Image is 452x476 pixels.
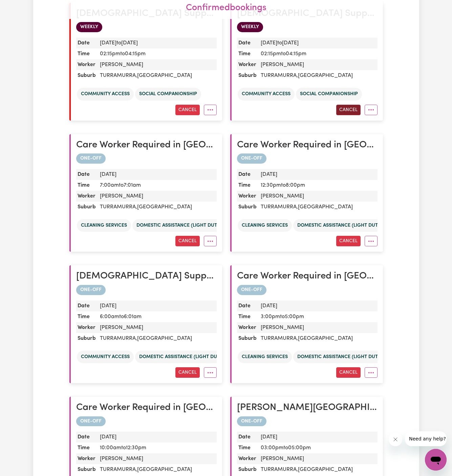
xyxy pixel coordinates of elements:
[237,285,378,295] div: one-off booking
[425,449,447,471] iframe: Button to launch messaging window
[237,38,258,48] dt: Date
[76,153,106,164] span: ONE-OFF
[238,351,292,364] li: Cleaning services
[258,202,378,212] dd: TURRAMURRA , [GEOGRAPHIC_DATA]
[293,219,404,232] li: Domestic assistance (light duties only)
[238,219,292,232] li: Cleaning services
[135,351,246,364] li: Domestic assistance (light duties only)
[132,219,243,232] li: Domestic assistance (light duties only)
[277,40,299,46] span: to [DATE]
[258,311,378,322] dd: 3:00pm to 5:00pm
[237,285,266,295] span: ONE-OFF
[336,105,361,115] button: Cancel
[258,301,378,311] dd: [DATE]
[237,464,258,475] dt: Suburb
[237,402,378,414] h2: Jennifer - Turramurra, NSW
[258,59,378,70] dd: [PERSON_NAME]
[258,180,378,191] dd: 12:30pm to 8:00pm
[258,191,378,202] dd: [PERSON_NAME]
[365,105,378,115] button: More options
[97,464,217,475] dd: TURRAMURRA , [GEOGRAPHIC_DATA]
[97,180,217,191] dd: 7:00am to 7:01am
[76,416,217,427] div: one-off booking
[76,140,217,151] h2: Care Worker Required in Turramurra, NSW
[237,140,378,151] h2: Care Worker Required in Turramurra, NSW
[258,442,378,453] dd: 03:00pm to 05:00pm
[175,367,200,378] button: Cancel
[76,453,97,464] dt: Worker
[237,416,378,427] div: one-off booking
[204,236,217,246] button: More options
[76,202,97,212] dt: Suburb
[77,351,134,364] li: Community access
[77,219,131,232] li: Cleaning services
[237,322,258,333] dt: Worker
[237,22,378,32] div: WEEKLY booking
[237,169,258,180] dt: Date
[258,48,378,59] dd: 02:15pm to 04:15pm
[97,453,217,464] dd: [PERSON_NAME]
[76,432,97,442] dt: Date
[76,169,97,180] dt: Date
[237,271,378,282] h2: Care Worker Required in Turramurra, NSW
[76,70,97,81] dt: Suburb
[76,180,97,191] dt: Time
[258,453,378,464] dd: [PERSON_NAME]
[238,88,295,101] li: Community access
[258,38,378,48] dd: [DATE]
[237,416,266,427] span: ONE-OFF
[76,271,217,282] h2: Female Support Worker Needed In Turramurra, NSW
[76,38,97,48] dt: Date
[258,322,378,333] dd: [PERSON_NAME]
[97,70,217,81] dd: TURRAMURRA , [GEOGRAPHIC_DATA]
[72,3,380,14] h2: confirmed bookings
[204,367,217,378] button: More options
[76,442,97,453] dt: Time
[76,416,106,427] span: ONE-OFF
[237,180,258,191] dt: Time
[76,191,97,202] dt: Worker
[237,202,258,212] dt: Suburb
[76,464,97,475] dt: Suburb
[258,333,378,344] dd: TURRAMURRA , [GEOGRAPHIC_DATA]
[296,88,362,101] li: Social companionship
[97,169,217,180] dd: [DATE]
[97,442,217,453] dd: 10:00am to 12:30pm
[76,311,97,322] dt: Time
[365,367,378,378] button: More options
[258,70,378,81] dd: TURRAMURRA , [GEOGRAPHIC_DATA]
[76,322,97,333] dt: Worker
[237,191,258,202] dt: Worker
[237,311,258,322] dt: Time
[237,453,258,464] dt: Worker
[237,442,258,453] dt: Time
[76,301,97,311] dt: Date
[237,301,258,311] dt: Date
[237,333,258,344] dt: Suburb
[237,432,258,442] dt: Date
[204,105,217,115] button: More options
[389,433,402,446] iframe: Close message
[405,431,447,446] iframe: Message from company
[97,322,217,333] dd: [PERSON_NAME]
[365,236,378,246] button: More options
[76,48,97,59] dt: Time
[175,105,200,115] button: Cancel
[76,402,217,414] h2: Care Worker Required in Turramurra, NSW
[97,301,217,311] dd: [DATE]
[135,88,201,101] li: Social companionship
[97,202,217,212] dd: TURRAMURRA , [GEOGRAPHIC_DATA]
[237,48,258,59] dt: Time
[336,367,361,378] button: Cancel
[258,169,378,180] dd: [DATE]
[76,22,217,32] div: WEEKLY booking
[97,311,217,322] dd: 6:00am to 6:01am
[76,333,97,344] dt: Suburb
[76,59,97,70] dt: Worker
[293,351,404,364] li: Domestic assistance (light duties only)
[237,153,378,164] div: one-off booking
[97,48,217,59] dd: 02:15pm to 04:15pm
[97,191,217,202] dd: [PERSON_NAME]
[77,88,134,101] li: Community access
